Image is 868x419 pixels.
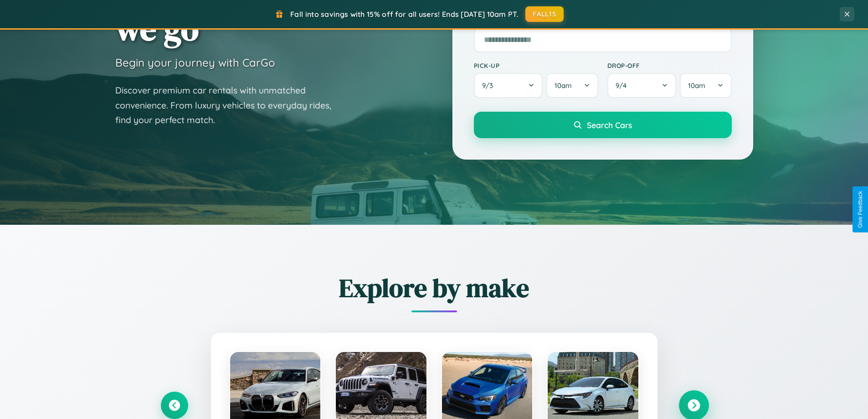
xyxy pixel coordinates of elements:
h3: Begin your journey with CarGo [115,56,275,69]
div: Give Feedback [857,191,863,228]
button: 9/4 [607,73,677,98]
span: Fall into savings with 15% off for all users! Ends [DATE] 10am PT. [290,10,519,19]
button: FALL15 [525,6,564,22]
label: Pick-up [474,62,598,69]
button: 10am [680,73,731,98]
button: Search Cars [474,112,732,138]
button: 10am [546,73,598,98]
button: 9/3 [474,73,543,98]
span: 9 / 4 [616,81,631,90]
span: 9 / 3 [482,81,498,90]
span: 10am [555,81,572,90]
p: Discover premium car rentals with unmatched convenience. From luxury vehicles to everyday rides, ... [115,83,343,128]
label: Drop-off [607,62,732,69]
h2: Explore by make [161,270,708,305]
span: 10am [688,81,705,90]
span: Search Cars [587,120,632,130]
